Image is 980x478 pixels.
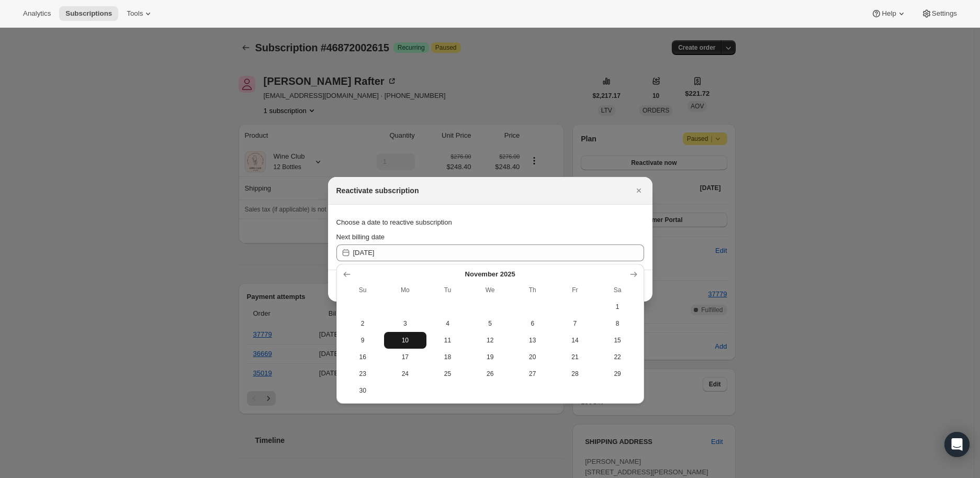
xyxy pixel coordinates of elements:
[426,365,469,382] button: Tuesday November 25 2025
[596,315,638,332] button: Saturday November 8 2025
[340,267,354,282] button: Show previous month, October 2025
[342,365,384,382] button: Sunday November 23 2025
[346,386,380,395] span: 30
[120,6,160,21] button: Tools
[944,432,970,457] div: Open Intercom Messenger
[915,6,963,21] button: Settings
[384,315,426,332] button: Monday November 3 2025
[515,286,549,294] span: Th
[426,315,469,332] button: Tuesday November 4 2025
[554,282,596,298] th: Friday
[388,353,422,361] span: 17
[426,282,469,298] th: Tuesday
[65,9,112,18] span: Subscriptions
[346,336,380,344] span: 9
[626,267,641,282] button: Show next month, December 2025
[600,336,634,344] span: 15
[384,332,426,349] button: Monday November 10 2025
[23,9,51,18] span: Analytics
[346,370,380,378] span: 23
[511,282,554,298] th: Thursday
[342,282,384,298] th: Sunday
[865,6,913,21] button: Help
[596,282,638,298] th: Saturday
[473,370,507,378] span: 26
[469,349,511,365] button: Wednesday November 19 2025
[342,332,384,349] button: Sunday November 9 2025
[473,353,507,361] span: 19
[932,9,957,18] span: Settings
[554,349,596,365] button: Friday November 21 2025
[596,349,638,365] button: Saturday November 22 2025
[511,332,554,349] button: Thursday November 13 2025
[511,349,554,365] button: Thursday November 20 2025
[596,365,638,382] button: Saturday November 29 2025
[346,286,380,294] span: Su
[431,370,465,378] span: 25
[426,349,469,365] button: Tuesday November 18 2025
[558,286,592,294] span: Fr
[388,336,422,344] span: 10
[469,282,511,298] th: Wednesday
[59,6,118,21] button: Subscriptions
[511,365,554,382] button: Thursday November 27 2025
[342,349,384,365] button: Sunday November 16 2025
[632,183,646,198] button: Close
[511,315,554,332] button: Thursday November 6 2025
[346,353,380,361] span: 16
[431,319,465,328] span: 4
[596,332,638,349] button: Saturday November 15 2025
[342,382,384,399] button: Sunday November 30 2025
[388,319,422,328] span: 3
[342,315,384,332] button: Sunday November 2 2025
[515,370,549,378] span: 27
[384,365,426,382] button: Monday November 24 2025
[469,365,511,382] button: Wednesday November 26 2025
[473,336,507,344] span: 12
[600,353,634,361] span: 22
[558,370,592,378] span: 28
[346,319,380,328] span: 2
[554,332,596,349] button: Friday November 14 2025
[469,315,511,332] button: Wednesday November 5 2025
[515,319,549,328] span: 6
[336,233,385,241] span: Next billing date
[384,282,426,298] th: Monday
[473,319,507,328] span: 5
[17,6,57,21] button: Analytics
[515,353,549,361] span: 20
[426,332,469,349] button: Tuesday November 11 2025
[469,332,511,349] button: Wednesday November 12 2025
[473,286,507,294] span: We
[384,349,426,365] button: Monday November 17 2025
[431,286,465,294] span: Tu
[558,319,592,328] span: 7
[336,213,644,232] div: Choose a date to reactive subscription
[600,286,634,294] span: Sa
[388,286,422,294] span: Mo
[431,336,465,344] span: 11
[336,185,419,196] h2: Reactivate subscription
[554,365,596,382] button: Friday November 28 2025
[558,353,592,361] span: 21
[600,370,634,378] span: 29
[882,9,896,18] span: Help
[596,298,638,315] button: Saturday November 1 2025
[431,353,465,361] span: 18
[554,315,596,332] button: Friday November 7 2025
[600,319,634,328] span: 8
[388,370,422,378] span: 24
[558,336,592,344] span: 14
[600,303,634,311] span: 1
[127,9,143,18] span: Tools
[515,336,549,344] span: 13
